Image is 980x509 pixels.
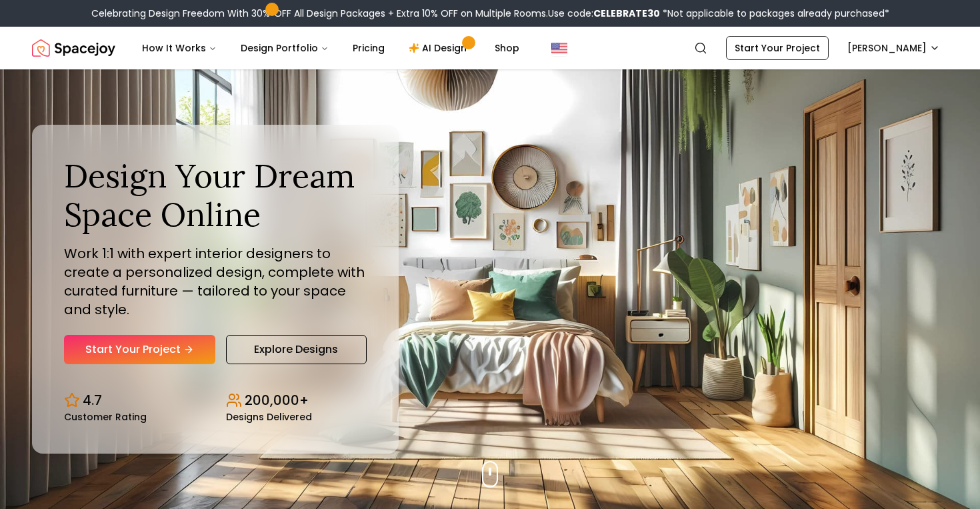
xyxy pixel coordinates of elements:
[484,35,530,61] a: Shop
[226,412,312,422] small: Designs Delivered
[398,35,481,61] a: AI Design
[548,7,660,20] span: Use code:
[551,40,567,56] img: United States
[593,7,660,20] b: CELEBRATE30
[131,35,227,61] button: How It Works
[245,391,309,410] p: 200,000+
[839,36,948,60] button: [PERSON_NAME]
[64,335,215,364] a: Start Your Project
[64,412,147,422] small: Customer Rating
[131,35,530,61] nav: Main
[64,244,367,319] p: Work 1:1 with expert interior designers to create a personalized design, complete with curated fu...
[660,7,889,20] span: *Not applicable to packages already purchased*
[83,391,102,410] p: 4.7
[726,36,829,60] a: Start Your Project
[64,157,367,233] h1: Design Your Dream Space Online
[342,35,395,61] a: Pricing
[226,335,367,364] a: Explore Designs
[64,380,367,422] div: Design stats
[32,35,115,61] a: Spacejoy
[32,35,115,61] img: Spacejoy Logo
[230,35,339,61] button: Design Portfolio
[91,7,889,20] div: Celebrating Design Freedom With 30% OFF All Design Packages + Extra 10% OFF on Multiple Rooms.
[32,27,948,69] nav: Global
